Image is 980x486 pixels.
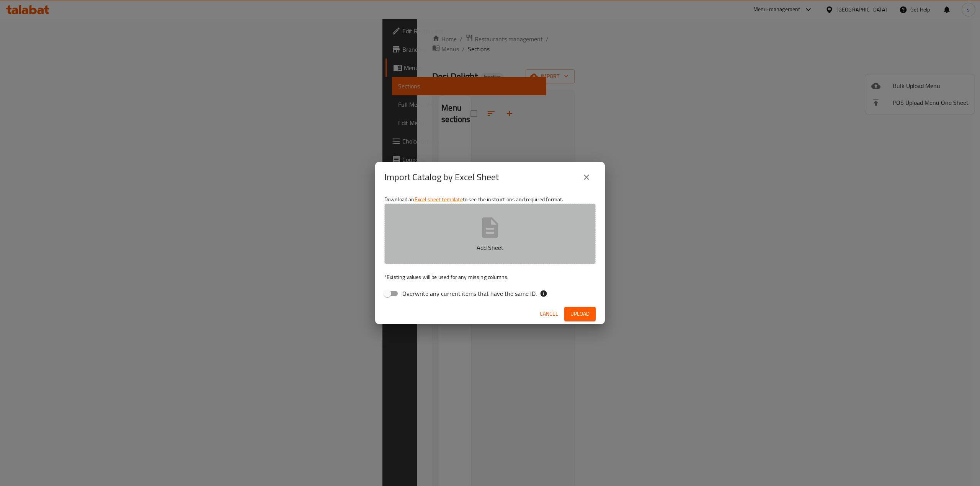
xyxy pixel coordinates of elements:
span: Upload [570,309,590,319]
p: Add Sheet [396,243,584,252]
span: Cancel [540,309,558,319]
button: Cancel [537,307,561,321]
a: Excel sheet template [415,194,463,204]
svg: If the overwrite option isn't selected, then the items that match an existing ID will be ignored ... [540,290,547,297]
h2: Import Catalog by Excel Sheet [384,171,499,183]
button: Upload [564,307,596,321]
button: Add Sheet [384,204,596,264]
p: Existing values will be used for any missing columns. [384,273,596,281]
span: Overwrite any current items that have the same ID. [402,289,537,298]
button: close [577,168,596,186]
div: Download an to see the instructions and required format. [375,192,605,303]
